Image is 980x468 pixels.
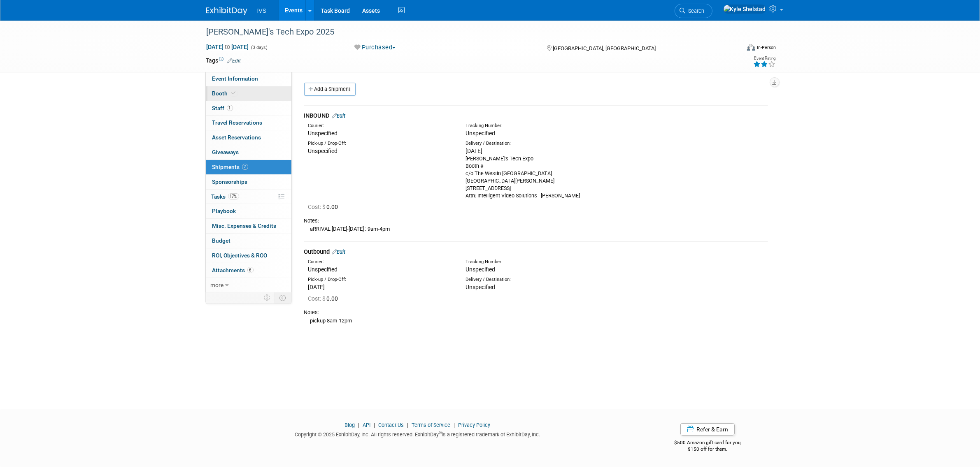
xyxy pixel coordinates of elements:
span: Playbook [212,208,236,214]
div: aRRIVAL [DATE]-[DATE] : 9am-4pm [304,225,768,233]
a: Staff1 [206,101,291,116]
img: Format-Inperson.png [747,44,755,51]
a: Travel Reservations [206,116,291,130]
div: Outbound [304,248,768,256]
a: Attachments6 [206,263,291,278]
a: Playbook [206,204,291,218]
span: (3 days) [251,45,268,50]
span: [GEOGRAPHIC_DATA], [GEOGRAPHIC_DATA] [553,45,656,51]
div: Notes: [304,217,768,225]
span: Budget [212,237,231,244]
span: 1 [227,105,233,111]
a: Edit [228,58,241,64]
img: ExhibitDay [206,7,247,15]
a: Terms of Service [412,422,450,428]
a: more [206,278,291,292]
span: Unspecified [466,266,495,273]
span: 0.00 [308,204,342,210]
a: Budget [206,234,291,248]
div: [DATE] [308,283,453,291]
span: Tasks [212,193,239,200]
a: Search [675,4,712,18]
div: [PERSON_NAME]'s Tech Expo Booth # c/o The Westin [GEOGRAPHIC_DATA] [GEOGRAPHIC_DATA][PERSON_NAME]... [466,155,610,199]
span: Booth [212,90,237,97]
span: to [224,44,232,50]
span: | [405,422,410,428]
a: Edit [332,249,346,255]
span: Cost: $ [308,295,327,302]
span: 17% [228,193,239,199]
div: Delivery / Destination: [466,276,610,283]
span: Asset Reservations [212,134,261,141]
div: pickup 8am-12pm [304,316,768,325]
a: Giveaways [206,145,291,160]
sup: ® [439,431,442,435]
div: Unspecified [308,265,453,273]
span: Cost: $ [308,204,327,210]
span: Sponsorships [212,178,248,185]
div: Unspecified [308,129,453,137]
span: | [372,422,377,428]
a: ROI, Objectives & ROO [206,248,291,263]
div: $150 off for them. [641,446,774,453]
div: Event Format [691,43,776,55]
span: 2 [242,164,248,170]
td: Tags [206,56,241,65]
div: Pick-up / Drop-Off: [308,140,453,147]
a: Asset Reservations [206,130,291,145]
span: Unspecified [308,148,338,154]
div: Copyright © 2025 ExhibitDay, Inc. All rights reserved. ExhibitDay is a registered trademark of Ex... [206,429,629,438]
button: Purchased [351,43,399,52]
a: Edit [332,113,346,119]
div: [DATE] [466,147,610,155]
span: Shipments [212,164,248,170]
div: INBOUND [304,111,768,120]
a: Event Information [206,72,291,86]
div: Courier: [308,259,453,265]
span: 0.00 [308,295,342,302]
div: Notes: [304,309,768,316]
a: Tasks17% [206,190,291,204]
a: Blog [345,422,355,428]
div: In-Person [757,44,776,51]
a: Add a Shipment [304,83,356,96]
span: 6 [247,267,254,273]
div: Delivery / Destination: [466,140,610,147]
a: Refer & Earn [680,423,735,436]
span: Event Information [212,75,258,82]
a: Misc. Expenses & Credits [206,219,291,233]
span: Giveaways [212,149,239,155]
span: [DATE] [DATE] [206,43,249,51]
div: Event Rating [753,56,775,60]
div: [PERSON_NAME]'s Tech Expo 2025 [204,25,728,39]
img: Kyle Shelstad [723,5,766,14]
span: Travel Reservations [212,119,263,126]
a: API [363,422,370,428]
a: Booth [206,86,291,101]
div: Pick-up / Drop-Off: [308,276,453,283]
span: | [452,422,457,428]
span: Misc. Expenses & Credits [212,222,277,229]
td: Toggle Event Tabs [275,292,291,303]
span: IVS [257,7,267,14]
a: Contact Us [378,422,404,428]
a: Privacy Policy [458,422,490,428]
span: Attachments [212,267,254,273]
div: Courier: [308,123,453,129]
span: | [356,422,361,428]
i: Booth reservation complete [232,91,236,95]
td: Personalize Event Tab Strip [261,292,275,303]
div: $500 Amazon gift card for you, [641,434,774,453]
a: Sponsorships [206,175,291,189]
span: Unspecified [466,130,495,137]
div: Tracking Number: [466,259,650,265]
a: Shipments2 [206,160,291,174]
span: ROI, Objectives & ROO [212,252,268,259]
div: Tracking Number: [466,123,650,129]
span: Staff [212,105,233,111]
span: more [211,282,224,288]
span: Unspecified [466,284,495,290]
span: Search [686,8,705,14]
